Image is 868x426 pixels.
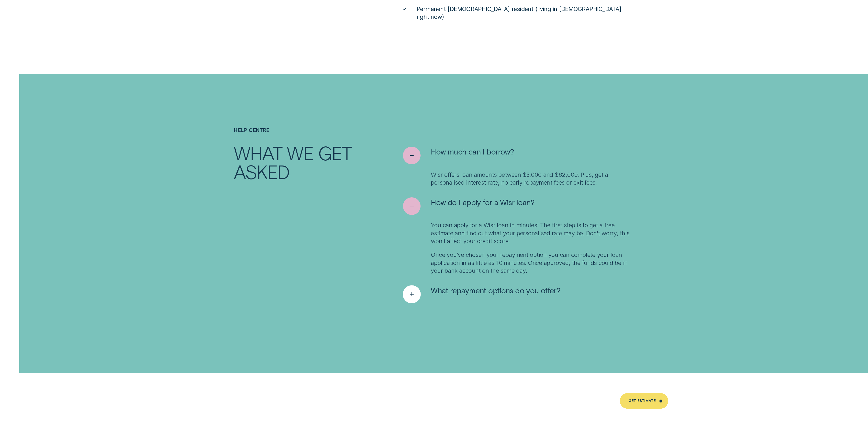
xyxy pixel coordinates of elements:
a: Get Estimate [620,393,668,409]
p: Wisr offers loan amounts between $5,000 and $62,000. Plus, get a personalised interest rate, no e... [431,171,634,187]
span: How much can I borrow? [431,147,514,156]
h4: Help Centre [234,127,363,133]
span: How do I apply for a Wisr loan? [431,197,534,207]
p: Once you've chosen your repayment option you can complete your loan application in as little as 1... [431,251,634,275]
span: Permanent [DEMOGRAPHIC_DATA] resident (living in [DEMOGRAPHIC_DATA] right now) [417,5,634,21]
button: See more [403,285,560,303]
span: What repayment options do you offer? [431,285,560,295]
button: See less [403,147,514,164]
h2: What we get asked [234,143,363,181]
button: See less [403,197,534,215]
p: You can apply for a Wisr loan in minutes! The first step is to get a free estimate and find out w... [431,221,634,245]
